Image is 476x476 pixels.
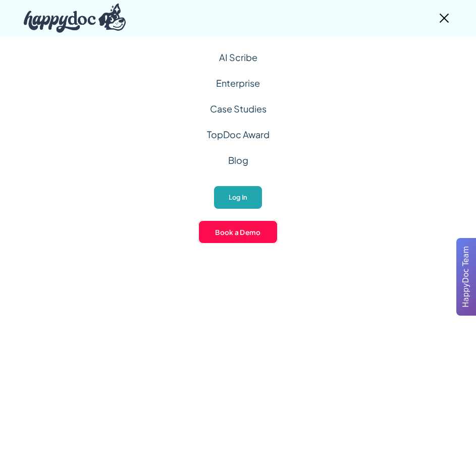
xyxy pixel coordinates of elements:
[207,122,270,147] a: TopDoc Award
[213,185,263,210] a: Log In
[198,220,278,244] a: Book a Demo
[228,147,248,173] a: Blog
[24,1,126,35] a: home
[219,44,257,70] a: AI Scribe
[24,4,126,33] img: HappyDoc Logo: A happy dog with his ear up, listening.
[216,70,260,96] a: Enterprise
[210,96,267,122] a: Case Studies
[432,6,452,30] div: menu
